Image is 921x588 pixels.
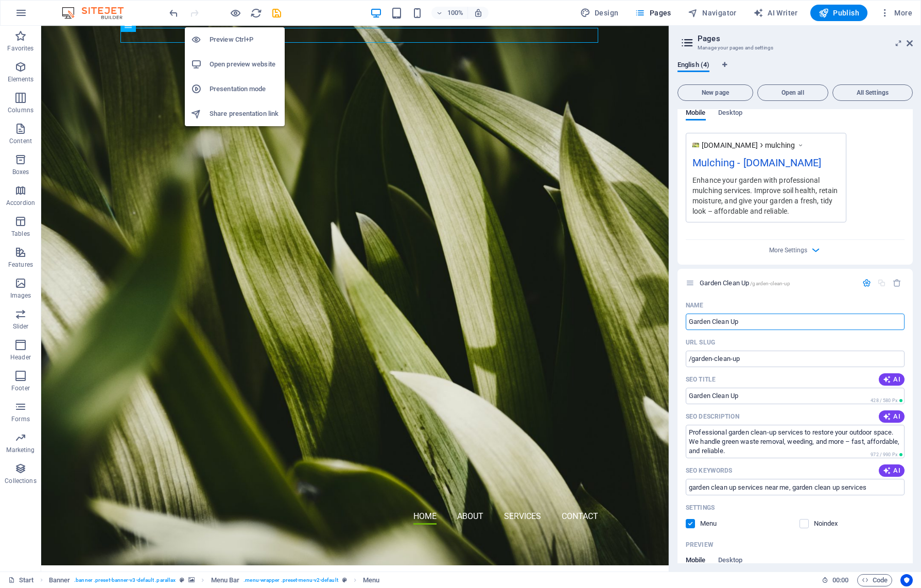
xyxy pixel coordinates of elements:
span: 00 00 [832,574,848,586]
p: Images [10,291,31,300]
i: This element is a customizable preset [180,577,184,583]
span: mulching [765,140,795,150]
span: /garden-clean-up [750,281,790,286]
div: Settings [862,279,871,287]
div: Garden Clean Up/garden-clean-up [697,280,857,286]
button: AI [879,373,905,386]
p: Boxes [12,168,29,176]
nav: breadcrumb [49,574,380,586]
span: Desktop [718,107,743,121]
button: Navigator [684,5,741,21]
span: Open all [762,90,824,96]
input: Last part of the URL for this page Last part of the URL for this page Last part of the URL for th... [686,351,905,367]
button: All Settings [832,84,913,101]
h6: 100% [447,7,463,19]
i: Reload page [250,7,262,19]
span: AI [883,466,900,475]
span: . banner .preset-banner-v3-default .parallax [74,574,176,586]
p: Elements [8,75,34,83]
h6: Session time [822,574,849,586]
p: Columns [8,106,33,114]
h2: Pages [698,34,913,43]
h6: Presentation mode [210,83,279,95]
button: More Settings [789,244,802,256]
span: More Settings [769,247,807,254]
button: Design [576,5,623,21]
h6: Preview Ctrl+P [210,33,279,46]
span: : [840,576,841,584]
div: Preview [686,556,742,576]
div: Remove [893,279,901,287]
p: Define if you want this page to be shown in auto-generated navigation. [700,519,734,528]
p: URL SLUG [686,338,715,347]
i: Save (Ctrl+S) [271,7,283,19]
span: AI [883,412,900,421]
span: Click to select. Double-click to edit [49,574,71,586]
i: On resize automatically adjust zoom level to fit chosen device. [474,8,483,18]
label: Last part of the URL for this page [686,338,715,347]
p: SEO Description [686,412,739,421]
p: Favorites [7,44,33,53]
button: Usercentrics [900,574,913,586]
p: Collections [5,477,36,485]
span: Design [580,8,619,18]
span: Mobile [686,554,706,568]
p: SEO Title [686,375,716,384]
p: Features [8,261,33,269]
span: Code [862,574,888,586]
p: Marketing [6,446,34,454]
button: AI Writer [749,5,802,21]
span: . menu-wrapper .preset-menu-v2-default [244,574,338,586]
i: This element contains a background [188,577,195,583]
span: AI Writer [753,8,798,18]
input: The page title in search results and browser tabs The page title in search results and browser ta... [686,388,905,404]
label: The page title in search results and browser tabs [686,375,716,384]
span: 428 / 580 Px [871,398,897,403]
p: Settings [686,504,715,512]
span: Navigator [688,8,737,18]
span: Click to open page [700,279,790,287]
span: Click to select. Double-click to edit [211,574,240,586]
button: Publish [810,5,867,21]
button: undo [167,7,180,19]
div: Enhance your garden with professional mulching services. Improve soil health, retain moisture, an... [692,175,840,216]
button: Open all [757,84,828,101]
button: 100% [431,7,468,19]
span: [DOMAIN_NAME] [702,140,758,150]
p: Preview of your page in search results [686,541,714,549]
i: This element is a customizable preset [342,577,347,583]
span: Calculated pixel length in search results [868,451,905,458]
div: Preview [686,109,742,129]
a: Click to cancel selection. Double-click to open Pages [8,574,34,586]
span: Pages [635,8,671,18]
span: AI [883,375,900,384]
span: 972 / 990 Px [871,452,897,457]
img: Editor Logo [59,7,136,19]
p: Forms [11,415,30,423]
p: Slider [13,322,29,331]
span: English (4) [677,59,709,73]
p: Instruct search engines to exclude this page from search results. [814,519,847,528]
button: More [876,5,916,21]
button: Pages [631,5,675,21]
div: Language Tabs [677,61,913,80]
button: AI [879,464,905,477]
i: Undo: Change pages (Ctrl+Z) [168,7,180,19]
label: The text in search results and social media [686,412,739,421]
p: Tables [11,230,30,238]
span: All Settings [837,90,908,96]
img: gardener-mowing-lawn-with-a-push-mower-on-a-sunny-afternoon-wearing-boots-and-shorts.png [692,142,699,148]
h6: Open preview website [210,58,279,71]
button: save [270,7,283,19]
button: New page [677,84,753,101]
p: Name [686,301,703,309]
span: Calculated pixel length in search results [868,397,905,404]
h3: Manage your pages and settings [698,43,892,53]
p: Content [9,137,32,145]
h6: Share presentation link [210,108,279,120]
button: Code [857,574,892,586]
div: Mulching - [DOMAIN_NAME] [692,155,840,175]
span: More [880,8,912,18]
span: Click to select. Double-click to edit [363,574,379,586]
p: Header [10,353,31,361]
